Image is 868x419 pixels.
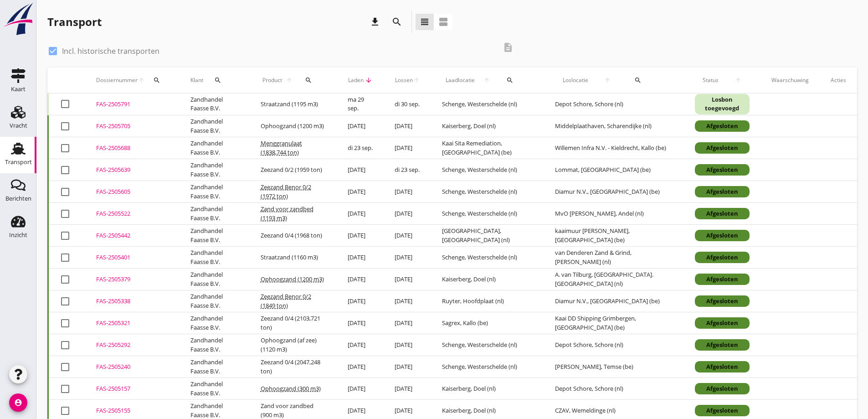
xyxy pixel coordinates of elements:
td: di 23 sep. [337,137,384,159]
td: Zandhandel Faasse B.V. [180,378,250,400]
div: FAS-2505442 [96,231,169,240]
i: search [634,77,642,84]
td: [DATE] [384,181,431,203]
td: Depot Schore, Schore (nl) [544,93,683,115]
td: A. van Tilburg, [GEOGRAPHIC_DATA]. [GEOGRAPHIC_DATA] (nl) [544,269,683,290]
div: Afgesloten [695,252,750,264]
td: Zandhandel Faasse B.V. [180,225,250,247]
td: Zandhandel Faasse B.V. [180,356,250,378]
span: Dossiernummer [96,76,138,84]
div: FAS-2505155 [96,406,169,415]
td: [DATE] [337,225,384,247]
div: FAS-2505401 [96,253,169,262]
div: Afgesloten [695,383,750,395]
td: Schenge, Westerschelde (nl) [431,356,544,378]
i: search [391,16,402,27]
td: Depot Schore, Schore (nl) [544,334,683,356]
td: [DATE] [384,334,431,356]
td: [DATE] [384,225,431,247]
div: Afgesloten [695,164,750,176]
i: download [370,16,380,27]
div: Afgesloten [695,295,750,307]
span: Lossen [395,76,412,84]
td: [DATE] [337,269,384,290]
div: Berichten [5,196,31,202]
td: Ruyter, Hoofdplaat (nl) [431,290,544,312]
i: arrow_upward [479,77,494,84]
div: FAS-2505240 [96,362,169,372]
td: Diamur N.V., [GEOGRAPHIC_DATA] (be) [544,181,683,203]
div: FAS-2505688 [96,144,169,153]
td: [DATE] [337,378,384,400]
td: [DATE] [384,269,431,290]
td: Kaiserberg, Doel (nl) [431,378,544,400]
td: [DATE] [337,356,384,378]
td: kaaimuur [PERSON_NAME], [GEOGRAPHIC_DATA] (be) [544,225,683,247]
span: Zand voor zandbed (1193 m3) [261,205,313,222]
td: Ophoogzand (af zee) (1120 m3) [250,334,337,356]
span: Laadlocatie [442,76,479,84]
td: Schenge, Westerschelde (nl) [431,93,544,115]
td: Schenge, Westerschelde (nl) [431,334,544,356]
div: Afgesloten [695,142,750,154]
i: view_headline [419,16,430,27]
td: [DATE] [337,290,384,312]
td: Middelplaathaven, Scharendijke (nl) [544,115,683,137]
td: Zandhandel Faasse B.V. [180,115,250,137]
div: FAS-2505522 [96,209,169,218]
td: [DATE] [337,203,384,225]
td: Kaai Sita Remediation, [GEOGRAPHIC_DATA] (be) [431,137,544,159]
td: Ophoogzand (1200 m3) [250,115,337,137]
td: [DATE] [384,115,431,137]
div: Afgesloten [695,339,750,351]
td: Zandhandel Faasse B.V. [180,290,250,312]
span: Ophoogzand (300 m3) [261,384,321,393]
td: Zandhandel Faasse B.V. [180,93,250,115]
td: [DATE] [384,247,431,269]
i: search [153,77,160,84]
td: Zandhandel Faasse B.V. [180,334,250,356]
td: di 30 sep. [384,93,431,115]
td: Kaiserberg, Doel (nl) [431,115,544,137]
td: [DATE] [384,356,431,378]
div: Inzicht [9,232,27,238]
td: Straatzand (1195 m3) [250,93,337,115]
div: FAS-2505705 [96,122,169,131]
i: arrow_downward [365,77,373,84]
td: Diamur N.V., [GEOGRAPHIC_DATA] (be) [544,290,683,312]
td: [DATE] [337,115,384,137]
td: Zandhandel Faasse B.V. [180,312,250,334]
td: Kaiserberg, Doel (nl) [431,269,544,290]
td: Zandhandel Faasse B.V. [180,247,250,269]
td: Sagrex, Kallo (be) [431,312,544,334]
span: Loslocatie [555,76,596,84]
td: Zandhandel Faasse B.V. [180,203,250,225]
div: Klant [190,69,239,91]
td: [DATE] [384,137,431,159]
td: Zandhandel Faasse B.V. [180,181,250,203]
td: Schenge, Westerschelde (nl) [431,247,544,269]
span: Laden [348,76,365,84]
td: Zandhandel Faasse B.V. [180,159,250,181]
td: [DATE] [337,159,384,181]
div: FAS-2505791 [96,100,169,109]
i: arrow_upward [284,77,295,84]
td: [PERSON_NAME], Temse (be) [544,356,683,378]
span: Product [261,76,284,84]
td: van Denderen Zand & Grind, [PERSON_NAME] (nl) [544,247,683,269]
span: Status [695,76,727,84]
td: [DATE] [384,290,431,312]
div: FAS-2505338 [96,297,169,306]
td: [DATE] [337,247,384,269]
div: Kaart [11,86,26,92]
span: Zeezand Benor 0/2 (1972 ton) [261,183,311,200]
i: arrow_upward [413,77,420,84]
td: [DATE] [337,181,384,203]
div: FAS-2505379 [96,275,169,284]
div: Waarschuwing [771,76,809,84]
td: Zeezand 0/4 (1968 ton) [250,225,337,247]
div: Afgesloten [695,405,750,417]
div: Afgesloten [695,274,750,285]
span: Zeezand Benor 0/2 (1849 ton) [261,292,311,310]
div: FAS-2505639 [96,166,169,175]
